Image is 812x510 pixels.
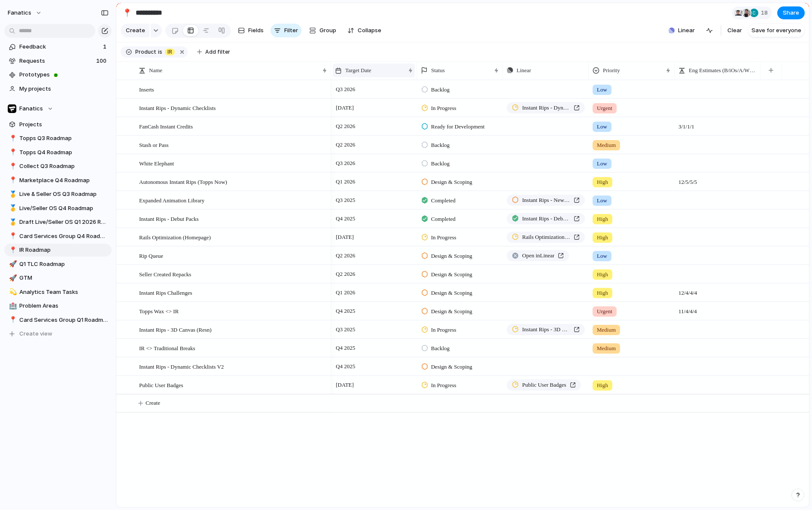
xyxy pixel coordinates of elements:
button: 📍 [8,162,16,171]
span: Q3 2025 [334,195,357,205]
span: Card Services Group Q4 Roadmap [19,232,109,241]
span: White Elephant [139,158,174,168]
span: Requests [19,57,94,65]
div: 🚀GTM [4,272,112,284]
div: 🚀Q1 TLC Roadmap [4,258,112,271]
a: 📍IR Roadmap [4,244,112,257]
span: Backlog [431,159,450,168]
a: Instant Rips - 3D Canvas (Resn) [507,324,585,335]
div: 📍Card Services Group Q4 Roadmap [4,230,112,243]
span: Rip Queue [139,250,163,260]
span: Medium [597,344,616,353]
span: Instant Rips Challenges [139,287,192,297]
div: 📍 [9,147,15,157]
button: Group [305,24,341,37]
button: 🏥 [8,302,16,310]
span: Stash or Pass [139,140,169,150]
span: Q4 2025 [334,306,357,316]
span: Low [597,252,607,260]
span: IR [167,48,172,56]
button: Create [121,24,149,37]
span: Inserts [139,84,154,94]
div: 🚀 [9,273,15,283]
a: Requests100 [4,55,112,67]
button: Save for everyone [748,24,805,37]
span: Instant Rips - New Pack Opening Animations [522,196,570,205]
a: Prototypes [4,68,112,81]
span: Save for everyone [751,26,801,35]
a: Instant Rips - Dynamic Checklists [507,102,585,113]
div: 💫 [9,287,15,297]
span: Urgent [597,307,612,316]
span: Share [783,9,799,17]
span: Q1 2026 [334,177,357,187]
span: [DATE] [334,380,356,390]
span: High [597,178,608,186]
button: Share [777,6,805,19]
span: Urgent [597,104,612,113]
div: 📍 [122,7,132,18]
span: Draft Live/Seller OS Q1 2026 Roadmap [19,218,109,226]
span: Seller Created Repacks [139,269,191,279]
a: 🥇Live/Seller OS Q4 Roadmap [4,202,112,215]
span: [DATE] [334,103,356,113]
span: High [597,215,608,223]
a: Instant Rips - Debut Packs [507,213,585,224]
span: Q2 2026 [334,140,357,150]
span: Backlog [431,86,450,94]
span: Design & Scoping [431,363,472,371]
span: Design & Scoping [431,178,472,186]
a: 📍Topps Q4 Roadmap [4,146,112,159]
a: 💫Analytics Team Tasks [4,286,112,299]
button: 🚀 [8,260,16,269]
span: Card Services Group Q1 Roadmap [19,316,109,324]
button: 📍 [8,148,16,157]
button: Linear [665,24,698,37]
span: Prototypes [19,70,109,79]
span: High [597,270,608,279]
button: 🥇 [8,218,16,226]
a: 📍Collect Q3 Roadmap [4,160,112,173]
button: 💫 [8,288,16,296]
button: 📍 [8,176,16,185]
span: Linear [517,66,531,75]
a: My projects [4,82,112,95]
span: 12/5/5/5 [675,173,760,186]
button: is [156,47,164,57]
span: Fanatics [19,104,43,113]
span: Instant Rips - 3D Canvas (Resn) [522,325,570,334]
span: GTM [19,274,109,282]
button: Add filter [192,46,235,58]
span: Q3 2026 [334,158,357,168]
span: Ready for Development [431,122,485,131]
span: Low [597,122,607,131]
span: Completed [431,196,456,205]
span: Topps Q4 Roadmap [19,148,109,157]
div: 📍Card Services Group Q1 Roadmap [4,314,112,327]
span: 100 [96,57,108,65]
button: 🥇 [8,204,16,213]
span: Clear [727,26,742,35]
span: Name [149,66,162,75]
span: Q2 2026 [334,269,357,279]
div: 📍 [9,315,15,325]
span: Public User Badges [522,381,566,389]
span: Backlog [431,344,450,353]
div: 🏥Problem Areas [4,299,112,312]
span: Status [431,66,445,75]
span: Q4 2025 [334,361,357,372]
a: Open inLinear [507,250,569,261]
span: FanCash Instant Credits [139,121,193,131]
span: Q4 2025 [334,214,357,224]
span: Low [597,159,607,168]
span: Rails Optimization (Homepage) [522,233,570,241]
span: In Progress [431,326,456,334]
div: 📍Topps Q3 Roadmap [4,132,112,145]
span: Expanded Animation Library [139,195,204,205]
span: Create view [19,330,52,338]
span: Autonomous Instant Rips (Topps Now) [139,177,227,186]
span: 12/4/4/4 [675,284,760,297]
button: Filter [271,24,301,37]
